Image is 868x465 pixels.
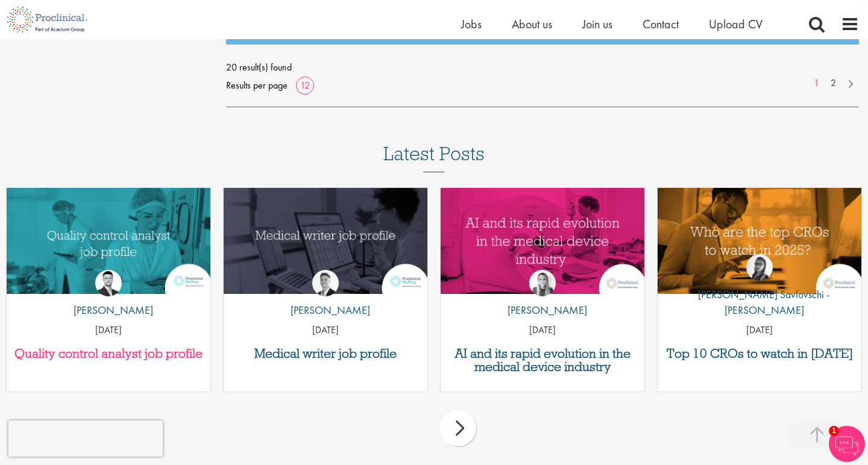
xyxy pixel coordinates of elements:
[7,323,210,337] p: [DATE]
[7,188,210,295] a: Link to a post
[658,188,861,294] img: Top 10 CROs 2025 | Proclinical
[230,347,421,360] a: Medical writer job profile
[498,302,587,318] p: [PERSON_NAME]
[440,410,476,446] div: next
[447,347,638,373] a: AI and its rapid evolution in the medical device industry
[658,323,861,337] p: [DATE]
[658,188,861,295] a: Link to a post
[7,188,210,294] img: quality control analyst job profile
[461,16,482,32] a: Jobs
[281,270,370,324] a: George Watson [PERSON_NAME]
[224,188,427,295] a: Link to a post
[441,323,644,337] p: [DATE]
[582,16,612,32] a: Join us
[658,254,861,323] a: Theodora Savlovschi - Wicks [PERSON_NAME] Savlovschi - [PERSON_NAME]
[441,188,644,295] a: Link to a post
[224,188,427,294] img: Medical writer job profile
[312,270,339,296] img: George Watson
[658,287,861,317] p: [PERSON_NAME] Savlovschi - [PERSON_NAME]
[829,426,839,436] span: 1
[498,270,587,324] a: Hannah Burke [PERSON_NAME]
[296,79,314,92] a: 12
[829,426,865,462] img: Chatbot
[825,76,842,90] a: 2
[226,58,859,76] span: 20 result(s) found
[664,347,855,360] a: Top 10 CROs to watch in [DATE]
[64,270,153,324] a: Joshua Godden [PERSON_NAME]
[512,16,552,32] a: About us
[808,76,825,90] a: 1
[95,270,122,296] img: Joshua Godden
[224,323,427,337] p: [DATE]
[13,347,204,360] a: Quality control analyst job profile
[281,302,370,318] p: [PERSON_NAME]
[64,302,153,318] p: [PERSON_NAME]
[709,16,763,32] a: Upload CV
[529,270,556,296] img: Hannah Burke
[746,254,773,281] img: Theodora Savlovschi - Wicks
[383,143,485,172] h3: Latest Posts
[226,76,288,95] span: Results per page
[441,188,644,294] img: AI and Its Impact on the Medical Device Industry | Proclinical
[643,16,679,32] a: Contact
